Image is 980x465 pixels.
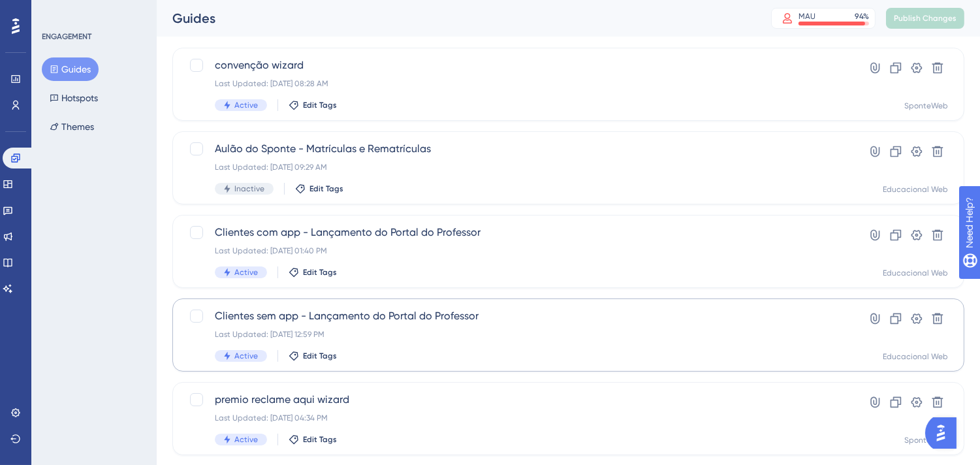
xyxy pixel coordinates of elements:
[234,351,258,361] span: Active
[883,351,948,362] div: Educacional Web
[234,184,264,194] span: Inactive
[904,101,948,111] div: SponteWeb
[303,434,337,445] span: Edit Tags
[215,329,817,340] div: Last Updated: [DATE] 12:59 PM
[42,57,99,81] button: Guides
[289,267,337,278] button: Edit Tags
[883,268,948,278] div: Educacional Web
[42,31,91,42] div: ENGAGEMENT
[215,141,817,157] span: Aulão do Sponte - Matrículas e Rematrículas
[904,435,948,445] div: SponteWeb
[925,413,964,453] iframe: UserGuiding AI Assistant Launcher
[894,13,956,24] span: Publish Changes
[215,392,817,408] span: premio reclame aqui wizard
[289,351,337,361] button: Edit Tags
[42,86,106,110] button: Hotspots
[855,11,869,22] div: 94 %
[886,8,964,29] button: Publish Changes
[215,246,817,256] div: Last Updated: [DATE] 01:40 PM
[303,100,337,110] span: Edit Tags
[215,162,817,172] div: Last Updated: [DATE] 09:29 AM
[215,57,817,73] span: convenção wizard
[289,100,337,110] button: Edit Tags
[883,184,948,195] div: Educacional Web
[303,351,337,361] span: Edit Tags
[234,434,258,445] span: Active
[31,3,82,19] span: Need Help?
[215,78,817,89] div: Last Updated: [DATE] 08:28 AM
[215,413,817,423] div: Last Updated: [DATE] 04:34 PM
[215,225,817,240] span: Clientes com app - Lançamento do Portal do Professor
[42,115,102,138] button: Themes
[234,267,258,278] span: Active
[215,308,817,324] span: Clientes sem app - Lançamento do Portal do Professor
[309,184,343,194] span: Edit Tags
[234,100,258,110] span: Active
[303,267,337,278] span: Edit Tags
[289,434,337,445] button: Edit Tags
[172,9,738,27] div: Guides
[295,184,343,194] button: Edit Tags
[798,11,815,22] div: MAU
